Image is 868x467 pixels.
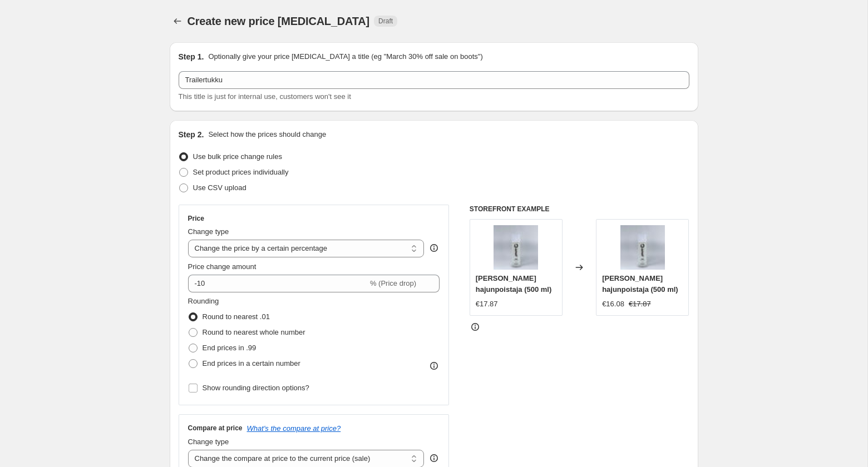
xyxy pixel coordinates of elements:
span: Round to nearest whole number [203,328,305,336]
span: Draft [378,17,393,26]
div: help [428,242,440,254]
span: Use CSV upload [193,183,246,192]
div: €17.87 [476,299,498,310]
span: End prices in a certain number [203,359,300,367]
strike: €17.87 [629,299,651,310]
h3: Compare at price [188,424,243,433]
span: Round to nearest .01 [203,312,270,321]
input: -15 [188,275,368,292]
button: Price change jobs [170,13,185,29]
span: % (Price drop) [370,279,416,287]
button: What's the compare at price? [247,424,341,433]
span: Use bulk price change rules [193,152,282,161]
span: Change type [188,438,229,446]
h2: Step 1. [179,51,204,62]
span: Price change amount [188,262,257,271]
span: Rounding [188,297,219,305]
span: Change type [188,227,229,236]
img: productpicture-vega-1440x96072dpi_80x.jpg [494,225,538,270]
p: Select how the prices should change [208,129,326,140]
h2: Step 2. [179,129,204,140]
span: This title is just for internal use, customers won't see it [179,92,351,101]
p: Optionally give your price [MEDICAL_DATA] a title (eg "March 30% off sale on boots") [208,51,482,62]
h6: STOREFRONT EXAMPLE [470,205,689,213]
span: [PERSON_NAME] hajunpoistaja (500 ml) [476,274,552,294]
span: Show rounding direction options? [203,384,309,392]
input: 30% off holiday sale [179,71,689,89]
h3: Price [188,214,204,223]
span: End prices in .99 [203,344,257,352]
div: €16.08 [602,299,624,310]
img: productpicture-vega-1440x96072dpi_80x.jpg [620,225,665,270]
span: Create new price [MEDICAL_DATA] [188,15,370,27]
span: Set product prices individually [193,168,289,176]
div: help [428,453,440,464]
span: [PERSON_NAME] hajunpoistaja (500 ml) [602,274,678,294]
